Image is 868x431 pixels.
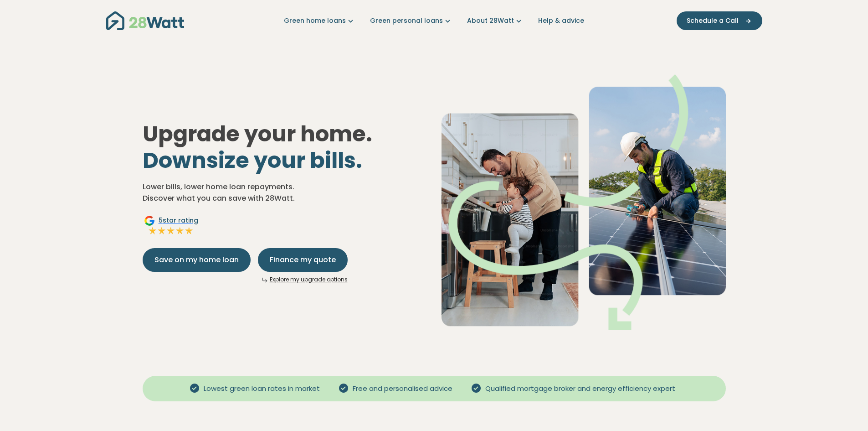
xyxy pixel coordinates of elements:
[175,226,185,235] img: Full star
[143,181,427,204] p: Lower bills, lower home loan repayments. Discover what you can save with 28Watt.
[143,248,251,272] button: Save on my home loan
[284,16,355,26] a: Green home loans
[154,254,239,265] span: Save on my home loan
[106,11,184,30] img: 28Watt
[159,216,198,225] span: 5 star rating
[687,16,739,26] span: Schedule a Call
[143,145,362,176] span: Downsize your bills.
[144,215,155,226] img: Google
[270,275,348,283] a: Explore my upgrade options
[270,254,336,265] span: Finance my quote
[258,248,348,272] button: Finance my quote
[467,16,524,26] a: About 28Watt
[166,226,175,235] img: Full star
[157,226,166,235] img: Full star
[200,384,324,394] span: Lowest green loan rates in market
[677,11,762,30] button: Schedule a Call
[148,226,157,235] img: Full star
[185,226,194,235] img: Full star
[482,384,679,394] span: Qualified mortgage broker and energy efficiency expert
[538,16,584,26] a: Help & advice
[442,74,726,330] img: Dad helping toddler
[349,384,456,394] span: Free and personalised advice
[106,9,762,32] nav: Main navigation
[143,215,200,237] a: Google5star ratingFull starFull starFull starFull starFull star
[370,16,452,26] a: Green personal loans
[143,121,427,173] h1: Upgrade your home.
